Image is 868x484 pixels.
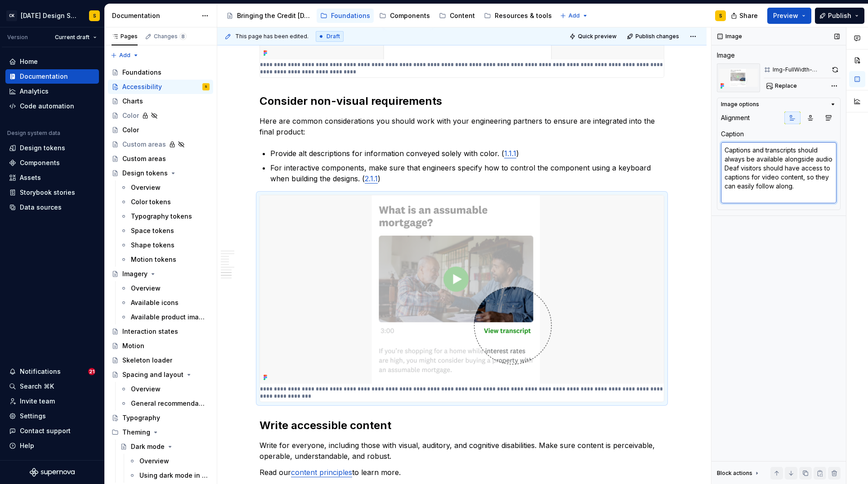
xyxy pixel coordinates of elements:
[726,8,764,24] button: Share
[108,80,213,94] a: AccessibilityS
[122,356,172,365] div: Skeleton loader
[20,143,65,152] div: Design tokens
[5,439,99,453] button: Help
[327,33,340,40] span: Draft
[131,212,192,221] div: Typography tokens
[116,252,213,267] a: Motion tokens
[260,195,664,384] img: 46abf0c2-78e3-4dbb-9d49-67d500855f2e.png
[773,11,798,20] span: Preview
[270,162,664,184] p: For interactive components, make sure that engineers specify how to control the component using a...
[2,6,103,25] button: CK[DATE] Design SystemS
[504,149,516,158] a: 1.1.1
[5,424,99,438] button: Contact support
[5,156,99,170] a: Components
[131,442,165,451] div: Dark mode
[108,367,213,382] a: Spacing and layout
[721,130,744,139] div: Caption
[122,428,150,437] div: Theming
[122,82,162,91] div: Accessibility
[260,440,664,462] p: Write for everyone, including those with visual, auditory, and cognitive disabilities. Make sure ...
[5,141,99,155] a: Design tokens
[108,353,213,367] a: Skeleton loader
[116,281,213,296] a: Overview
[116,195,213,209] a: Color tokens
[260,467,664,478] p: Read our to learn more.
[55,34,89,41] span: Current draft
[260,418,664,433] h2: Write accessible content
[122,68,161,77] div: Foundations
[122,269,148,278] div: Imagery
[223,9,315,23] a: Bringing the Credit [DATE] brand to life across products
[317,9,374,23] a: Foundations
[20,203,62,212] div: Data sources
[93,12,96,19] div: S
[721,142,837,203] textarea: Captions and transcripts should always be available alongside audioDeaf visitors should have acce...
[721,101,837,108] button: Image options
[116,224,213,238] a: Space tokens
[119,52,130,59] span: Add
[108,94,213,108] a: Charts
[116,238,213,252] a: Shape tokens
[122,341,144,350] div: Motion
[131,385,161,394] div: Overview
[122,125,139,134] div: Color
[122,413,160,422] div: Typography
[108,123,213,137] a: Color
[116,209,213,224] a: Typography tokens
[108,411,213,425] a: Typography
[20,397,55,406] div: Invite team
[116,439,213,454] a: Dark mode
[20,188,75,197] div: Storybook stories
[154,33,187,40] div: Changes
[131,313,205,322] div: Available product imagery
[5,379,99,394] button: Search ⌘K
[108,425,213,439] div: Theming
[635,33,679,40] span: Publish changes
[775,82,797,90] span: Replace
[116,296,213,310] a: Available icons
[5,170,99,185] a: Assets
[20,57,38,66] div: Home
[108,108,213,123] a: Color
[30,468,75,477] a: Supernova Logo
[20,158,60,167] div: Components
[21,11,78,20] div: [DATE] Design System
[131,284,161,293] div: Overview
[88,368,95,375] span: 21
[5,409,99,423] a: Settings
[20,412,46,421] div: Settings
[20,382,54,391] div: Search ⌘K
[122,169,168,178] div: Design tokens
[108,267,213,281] a: Imagery
[6,10,17,21] div: CK
[223,7,555,25] div: Page tree
[719,12,722,19] div: S
[131,183,161,192] div: Overview
[139,457,169,466] div: Overview
[739,11,758,20] span: Share
[108,49,142,62] button: Add
[767,8,811,24] button: Preview
[331,11,370,20] div: Foundations
[260,116,664,137] p: Here are common considerations you should work with your engineering partners to ensure are integ...
[125,468,213,483] a: Using dark mode in Figma
[5,185,99,200] a: Storybook stories
[108,152,213,166] a: Custom areas
[131,255,176,264] div: Motion tokens
[122,140,166,149] div: Custom areas
[270,148,664,159] p: Provide alt descriptions for information conveyed solely with color. ( )
[5,54,99,69] a: Home
[495,11,552,20] div: Resources & tools
[717,63,760,92] img: 46abf0c2-78e3-4dbb-9d49-67d500855f2e.png
[122,154,166,163] div: Custom areas
[568,12,580,19] span: Add
[557,9,591,22] button: Add
[291,468,352,477] a: content principles
[108,65,213,80] a: Foundations
[5,69,99,84] a: Documentation
[7,130,60,137] div: Design system data
[20,102,74,111] div: Code automation
[108,339,213,353] a: Motion
[20,441,34,450] div: Help
[624,30,683,43] button: Publish changes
